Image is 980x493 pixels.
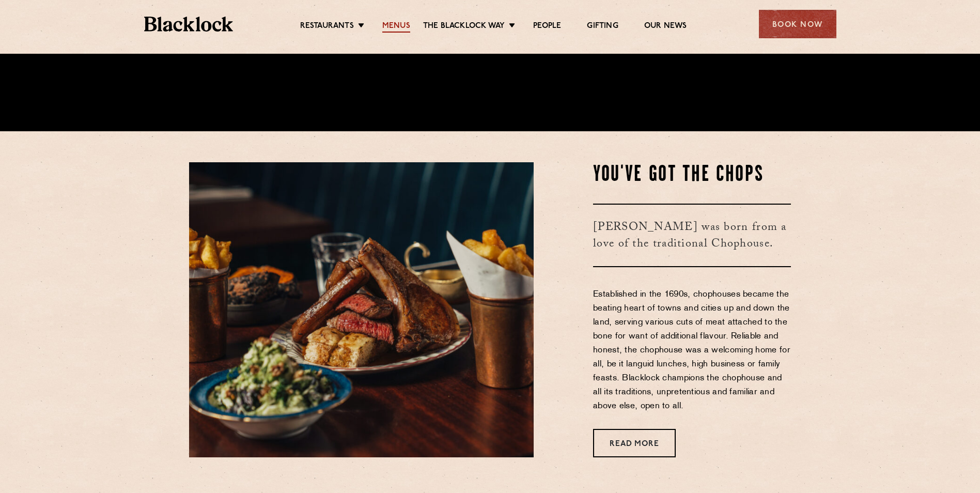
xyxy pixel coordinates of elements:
[587,21,618,33] a: Gifting
[382,21,410,33] a: Menus
[593,288,791,413] p: Established in the 1690s, chophouses became the beating heart of towns and cities up and down the...
[593,204,791,267] h3: [PERSON_NAME] was born from a love of the traditional Chophouse.
[423,21,505,33] a: The Blacklock Way
[593,429,676,457] a: Read More
[644,21,687,33] a: Our News
[144,17,234,32] img: BL_Textured_Logo-footer-cropped.svg
[300,21,354,33] a: Restaurants
[759,10,836,38] div: Book Now
[533,21,561,33] a: People
[593,162,791,188] h2: You've Got The Chops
